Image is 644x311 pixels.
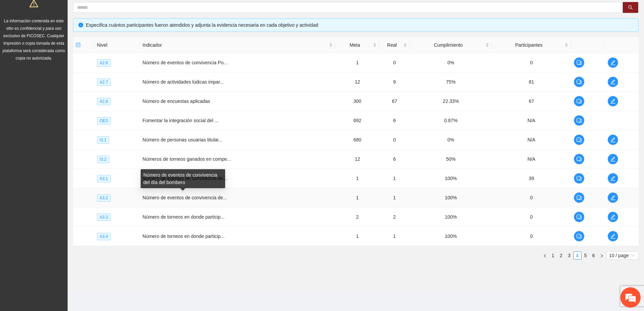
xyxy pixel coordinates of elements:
[410,188,492,207] td: 100%
[608,156,618,162] span: edit
[590,251,598,260] li: 6
[97,98,111,105] span: A2.8
[35,35,114,43] div: Dejar un mensaje
[335,169,379,188] td: 1
[111,3,127,20] div: Minimizar ventana de chat en vivo
[76,43,80,47] span: check-square
[143,234,225,239] span: Número de torneos en donde particip...
[492,53,571,72] td: 0
[141,169,225,188] div: Número de eventos de convivencia del día del bombero
[97,79,111,86] span: A2.7
[573,251,581,260] li: 4
[335,150,379,169] td: 12
[97,194,111,202] span: A3.2
[574,76,585,87] button: comment
[13,90,119,159] span: Estamos sin conexión. Déjenos un mensaje.
[78,23,83,27] span: info-circle
[379,37,410,53] th: Real
[492,72,571,92] td: 81
[335,37,379,53] th: Meta
[608,60,618,65] span: edit
[608,79,618,85] span: edit
[492,111,571,130] td: N/A
[598,251,606,260] li: Next Page
[3,19,65,61] span: La información contenida en este sitio es confidencial y para uso exclusivo de FICOSEC. Cualquier...
[623,2,638,13] button: search
[379,207,410,227] td: 2
[335,111,379,130] td: 692
[581,251,590,260] li: 5
[492,92,571,111] td: 67
[379,92,410,111] td: 67
[335,92,379,111] td: 300
[608,195,618,200] span: edit
[600,254,604,258] span: right
[607,76,618,87] button: edit
[382,41,402,49] span: Real
[410,111,492,130] td: 0.87%
[590,252,597,259] a: 6
[143,60,228,65] span: Número de eventos de convivencia Po...
[143,118,219,123] span: Fomentar la integración social del ...
[574,154,585,164] button: comment
[335,207,379,227] td: 2
[143,41,328,49] span: Indicador
[335,188,379,207] td: 1
[549,251,557,260] li: 1
[410,130,492,150] td: 0%
[492,130,571,150] td: N/A
[557,251,565,260] li: 2
[379,169,410,188] td: 1
[607,134,618,145] button: edit
[140,37,336,53] th: Indicador
[143,79,224,85] span: Número de actividades lúdicas impar...
[492,169,571,188] td: 39
[574,173,585,184] button: comment
[541,251,549,260] li: Previous Page
[609,252,636,259] span: 10 / page
[574,57,585,68] button: comment
[379,53,410,72] td: 0
[574,192,585,203] button: comment
[607,173,618,184] button: edit
[607,231,618,242] button: edit
[549,252,557,259] a: 1
[335,72,379,92] td: 12
[335,130,379,150] td: 680
[495,41,563,49] span: Participantes
[574,212,585,222] button: comment
[608,214,618,220] span: edit
[379,72,410,92] td: 9
[566,252,573,259] a: 3
[608,176,618,181] span: edit
[97,233,111,240] span: A3.4
[574,252,581,259] a: 4
[143,214,225,220] span: Número de torneos en donde particip...
[574,231,585,242] button: comment
[410,92,492,111] td: 22.33%
[410,72,492,92] td: 75%
[379,150,410,169] td: 6
[598,251,606,260] button: right
[574,96,585,107] button: comment
[379,227,410,246] td: 1
[557,252,565,259] a: 2
[143,137,223,142] span: Número de personas usuarias titular...
[410,207,492,227] td: 100%
[86,21,633,29] div: Especifica cuántos participantes fueron atendidos y adjunta la evidencia necesaria en cada objeti...
[607,96,618,107] button: edit
[97,59,111,67] span: A2.6
[338,41,372,49] span: Meta
[492,150,571,169] td: N/A
[410,169,492,188] td: 100%
[582,252,589,259] a: 5
[379,111,410,130] td: 6
[143,195,227,200] span: Número de eventos de convivencia de...
[97,214,111,221] span: A3.3
[574,115,585,126] button: comment
[94,37,140,53] th: Nivel
[574,134,585,145] button: comment
[492,37,571,53] th: Participantes
[379,130,410,150] td: 0
[335,53,379,72] td: 1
